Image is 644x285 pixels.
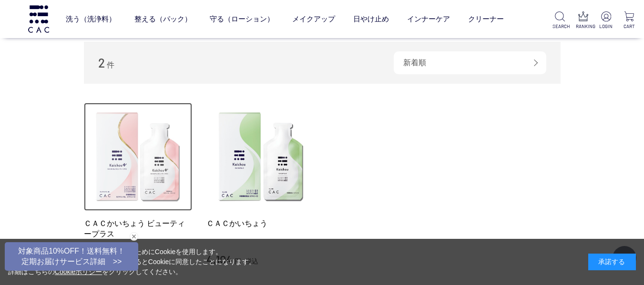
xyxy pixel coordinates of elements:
[588,254,636,270] div: 承諾する
[98,55,105,70] span: 2
[599,11,613,30] a: LOGIN
[134,6,192,31] a: 整える（パック）
[552,23,567,30] p: SEARCH
[552,11,567,30] a: SEARCH
[622,23,636,30] p: CART
[107,61,114,69] span: 件
[576,11,591,30] a: RANKING
[206,103,315,211] img: ＣＡＣかいちょう
[206,218,315,228] a: ＣＡＣかいちょう
[27,5,51,32] img: logo
[84,218,193,239] a: ＣＡＣかいちょう ビューティープラス
[84,103,193,211] img: ＣＡＣかいちょう ビューティープラス
[394,51,546,74] div: 新着順
[292,6,335,31] a: メイクアップ
[210,6,274,31] a: 守る（ローション）
[599,23,613,30] p: LOGIN
[66,6,116,31] a: 洗う（洗浄料）
[576,23,591,30] p: RANKING
[407,6,450,31] a: インナーケア
[468,6,504,31] a: クリーナー
[622,11,636,30] a: CART
[353,6,389,31] a: 日やけ止め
